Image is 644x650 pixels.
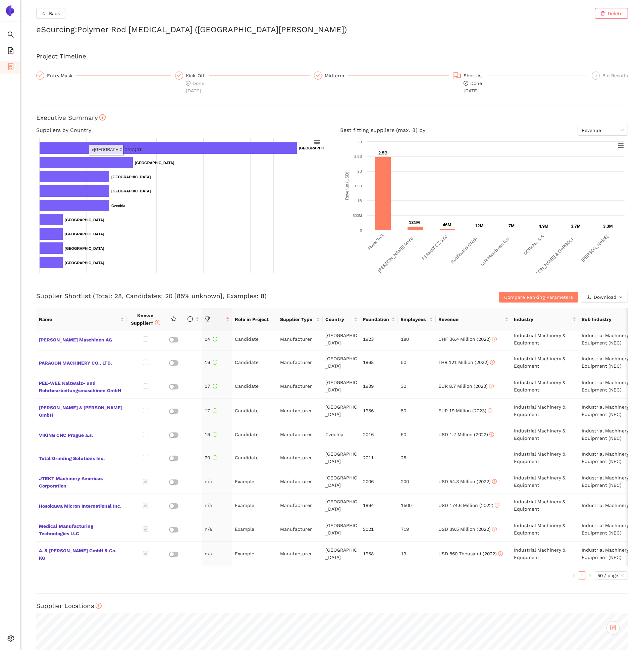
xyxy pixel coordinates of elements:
th: this column's title is Revenue,this column is sortable [436,308,511,331]
td: Candidate [232,423,277,446]
span: Done [DATE] [186,81,204,93]
span: info-circle [213,360,217,365]
td: 1923 [360,328,398,351]
td: 1968 [360,351,398,374]
h3: Project Timeline [36,52,628,61]
div: Shortlistcheck-circleDone[DATE] [453,72,588,94]
span: 16 [205,360,217,365]
td: 1939 [360,374,398,399]
td: Candidate [232,446,277,469]
span: Revenue [582,125,624,135]
td: [GEOGRAPHIC_DATA] [323,351,360,374]
th: this column is sortable [183,308,202,331]
span: USD 860 Thousand (2022) [438,551,503,556]
span: download [586,295,591,300]
td: Manufacturer [277,542,323,566]
span: check-circle [464,81,468,86]
td: Industrial Machinery & Equipment [511,517,579,542]
td: Candidate [232,328,277,351]
td: 2016 [360,423,398,446]
span: 17 [205,408,217,413]
td: Example [232,469,277,494]
text: 0 [360,228,362,232]
span: Supplier Type [280,316,315,323]
span: star [171,316,176,322]
span: check [316,74,320,78]
span: info-circle [213,455,217,460]
span: PEE-WEE Kaltwalz- und Rohrbearbeitungsmaschinen GmbH [39,378,124,394]
text: [PERSON_NAME] Masc… [377,233,417,273]
div: Shortlist [464,72,487,80]
span: - [438,455,441,460]
text: [GEOGRAPHIC_DATA] [65,218,104,222]
text: 2.5B [354,154,362,158]
h4: Best fitting suppliers (max. 8) by [340,125,628,136]
div: Entry Mask [36,72,171,80]
text: 2B [358,169,362,173]
span: JTEKT Machinery Americas Corporation [39,473,124,490]
td: Candidate [232,399,277,423]
span: Compare Ranking Parameters [504,293,573,301]
td: 50 [398,351,436,374]
td: Candidate [232,351,277,374]
td: Example [232,494,277,517]
span: Delete [608,10,623,17]
text: [GEOGRAPHIC_DATA] [111,175,151,179]
td: [GEOGRAPHIC_DATA] [323,446,360,469]
span: Industry [514,316,571,323]
td: [GEOGRAPHIC_DATA] [323,542,360,566]
span: info-circle [96,603,102,609]
span: 17 [205,383,217,389]
span: Download [594,293,616,301]
td: [GEOGRAPHIC_DATA] [323,469,360,494]
text: FERMAT CZ s.r.o. [421,233,449,262]
span: 14 [205,336,217,342]
td: Manufacturer [277,423,323,446]
text: 12M [475,223,483,228]
text: SLR Maschinen Gm… [479,233,514,267]
td: Industrial Machinery & Equipment [511,423,579,446]
div: Kick-Off [186,72,209,80]
span: info-circle [99,114,106,121]
td: Manufacturer [277,328,323,351]
span: 19 [205,432,217,437]
text: 1B [358,199,362,203]
span: Known Supplier? [131,313,160,326]
h3: Executive Summary [36,113,628,122]
td: 30 [398,374,436,399]
div: Page Size [595,571,628,579]
span: info-circle [213,432,217,437]
span: USD 174.6 Million (2022) [438,503,499,508]
span: 50 / page [597,572,625,579]
td: [GEOGRAPHIC_DATA] [323,374,360,399]
td: [GEOGRAPHIC_DATA] [323,399,360,423]
text: [GEOGRAPHIC_DATA] [111,189,151,193]
text: Czechia [111,204,125,208]
td: 1964 [360,494,398,517]
text: DOIMAK, S.A. [523,233,546,256]
th: this column's title is Employees,this column is sortable [398,308,435,331]
span: 5 [595,73,597,78]
span: check [38,74,42,78]
td: Industrial Machinery & Equipment [511,399,579,423]
td: Manufacturer [277,351,323,374]
span: Bid Results [602,73,628,78]
span: Foundation [363,316,390,323]
button: leftBack [36,8,65,19]
td: n/a [202,469,232,494]
span: Sub Industry [582,316,639,323]
span: info-circle [495,503,499,508]
td: 719 [398,517,436,542]
span: USD 1.7 Million (2022) [438,432,494,437]
td: Industrial Machinery & Equipment [511,446,579,469]
span: trophy [205,316,210,322]
td: Manufacturer [277,469,323,494]
span: right [588,574,592,578]
td: Industrial Machinery & Equipment [511,494,579,517]
span: VIKING CNC Prague a.s. [39,430,124,439]
li: 1 [578,571,586,579]
span: 20 [205,455,217,460]
span: Medical Manufacturing Technologies LLC [39,521,124,537]
span: Hosokawa Micron International Inc. [39,501,124,510]
td: 25 [398,446,436,469]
